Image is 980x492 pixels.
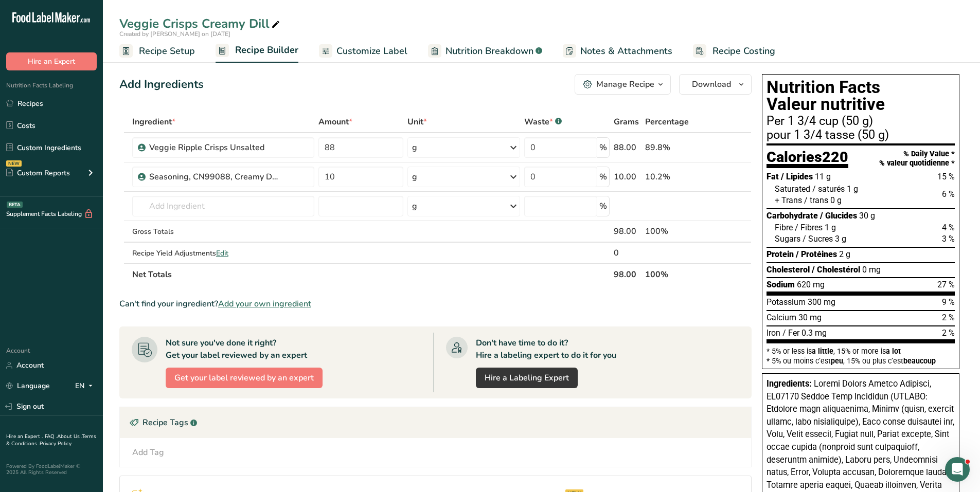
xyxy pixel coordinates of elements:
span: / Fibres [795,223,823,232]
a: Customize Label [319,40,407,63]
div: 98.00 [614,225,641,238]
span: a little [812,347,833,355]
a: Language [6,377,50,395]
a: Hire an Expert . [6,433,43,440]
span: Recipe Setup [139,44,195,58]
span: / Cholestérol [812,265,860,275]
div: Manage Recipe [596,78,654,90]
div: Custom Reports [6,168,70,178]
span: Fat [767,172,779,181]
button: Download [679,74,752,95]
div: NEW [6,160,22,167]
div: Veggie Crisps Creamy Dill [119,14,282,33]
div: 10.00 [614,171,641,183]
span: Carbohydrate [767,211,818,221]
span: 2 % [942,313,955,322]
div: Can't find your ingredient? [119,298,752,310]
iframe: Intercom live chat [945,457,970,482]
span: Created by [PERSON_NAME] on [DATE] [119,30,230,38]
a: Privacy Policy [40,440,72,447]
span: Notes & Attachments [580,44,672,58]
th: 98.00 [612,263,643,285]
div: Powered By FoodLabelMaker © 2025 All Rights Reserved [6,463,97,476]
button: Hire an Expert [6,52,97,70]
span: 0.3 mg [801,328,827,338]
span: / Lipides [781,172,813,181]
span: Ingredients: [767,379,812,389]
div: Recipe Tags [120,407,751,438]
div: pour 1 3/4 tasse (50 g) [767,129,955,141]
div: Don't have time to do it? Hire a labeling expert to do it for you [476,337,616,361]
th: 100% [643,263,705,285]
span: 0 mg [862,265,881,275]
div: 89.8% [645,141,703,154]
span: 4 % [942,223,955,232]
a: Recipe Setup [119,40,195,63]
span: Nutrition Breakdown [446,44,533,58]
span: 2 g [839,249,850,259]
div: g [412,171,417,183]
span: / Sucres [803,234,833,244]
span: 1 g [847,184,858,194]
span: Download [692,78,731,90]
a: Hire a Labeling Expert [476,368,578,388]
span: / Glucides [820,211,857,221]
span: Cholesterol [767,265,810,275]
span: Edit [216,248,228,258]
h1: Nutrition Facts Valeur nutritive [767,79,955,113]
div: Add Ingredients [119,76,204,93]
span: Recipe Costing [712,44,775,58]
div: 0 [614,247,641,259]
span: Amount [318,116,352,128]
a: Terms & Conditions . [6,433,96,447]
span: 6 % [942,189,955,199]
span: Recipe Builder [235,43,298,57]
a: Recipe Builder [216,39,298,63]
a: FAQ . [45,433,57,440]
div: Waste [524,116,562,128]
span: / saturés [812,184,845,194]
button: Get your label reviewed by an expert [166,368,323,388]
span: Percentage [645,116,689,128]
span: 11 g [815,172,831,181]
div: 88.00 [614,141,641,154]
th: Net Totals [130,263,612,285]
span: 30 g [859,211,875,221]
a: Nutrition Breakdown [428,40,542,63]
div: g [412,200,417,212]
span: peu [831,357,843,365]
button: Manage Recipe [575,74,671,95]
span: 9 % [942,297,955,307]
input: Add Ingredient [132,196,314,216]
div: Add Tag [132,446,164,459]
span: Ingredient [132,116,175,128]
span: Iron [767,328,780,338]
span: 620 mg [797,280,825,289]
a: Recipe Costing [693,40,775,63]
span: 1 g [825,223,836,232]
div: 10.2% [645,171,703,183]
span: Sodium [767,280,795,289]
span: 2 % [942,328,955,338]
div: BETA [7,202,23,208]
div: Not sure you've done it right? Get your label reviewed by an expert [166,337,307,361]
span: 15 % [937,172,955,181]
div: EN [75,380,97,392]
span: a lot [886,347,901,355]
span: Grams [614,116,639,128]
span: Sugars [775,234,800,244]
div: g [412,141,417,154]
span: + Trans [775,195,802,205]
span: 30 mg [798,313,822,322]
a: Notes & Attachments [563,40,672,63]
span: Saturated [775,184,810,194]
div: % Daily Value * % valeur quotidienne * [879,150,955,168]
span: 3 g [835,234,846,244]
span: / Protéines [796,249,837,259]
span: 3 % [942,234,955,244]
a: About Us . [57,433,82,440]
div: Veggie Ripple Crisps Unsalted [149,141,278,154]
span: 300 mg [808,297,835,307]
span: Get your label reviewed by an expert [174,372,314,384]
span: / Fer [782,328,799,338]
